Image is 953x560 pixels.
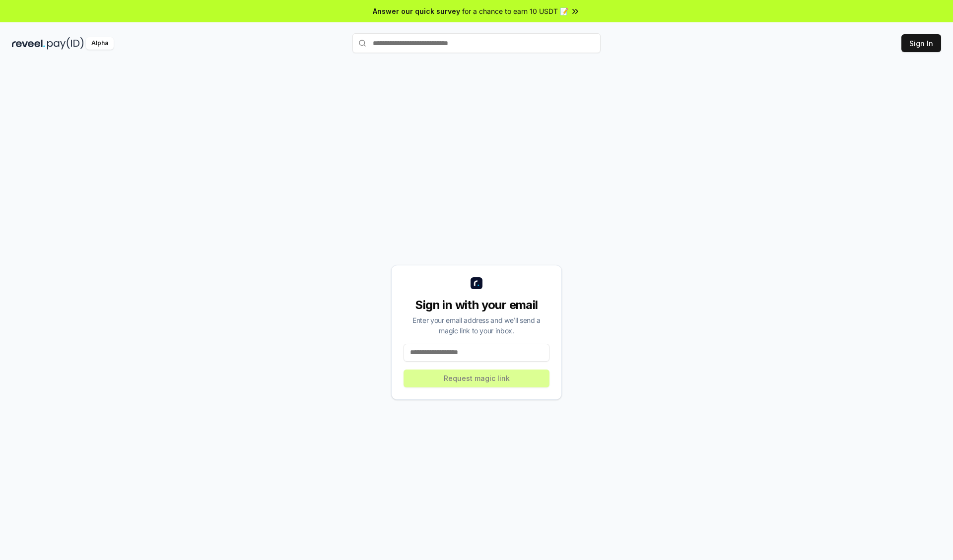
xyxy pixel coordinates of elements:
img: reveel_dark [12,37,45,50]
div: Alpha [86,37,114,50]
button: Sign In [901,34,941,52]
img: pay_id [47,37,84,50]
div: Enter your email address and we’ll send a magic link to your inbox. [404,315,549,336]
img: logo_small [471,277,482,289]
div: Sign in with your email [404,297,549,313]
span: Answer our quick survey [373,6,460,16]
span: for a chance to earn 10 USDT 📝 [462,6,568,16]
